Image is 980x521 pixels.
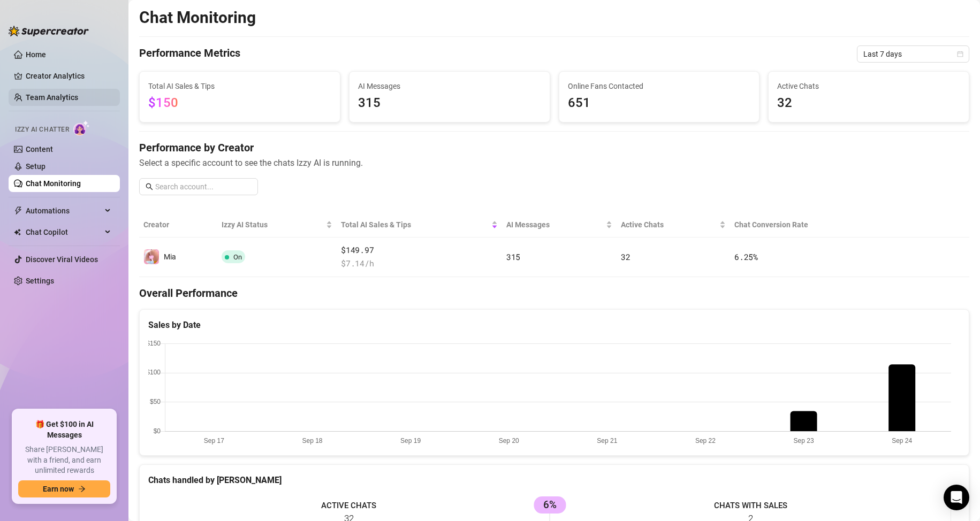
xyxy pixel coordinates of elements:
[148,80,331,92] span: Total AI Sales & Tips
[148,95,178,110] span: $150
[144,249,159,264] img: Mia
[358,80,541,92] span: AI Messages
[18,445,110,476] span: Share [PERSON_NAME] with a friend, and earn unlimited rewards
[957,51,963,57] span: calendar
[341,257,498,270] span: $ 7.14 /h
[43,485,74,493] span: Earn now
[26,255,98,264] a: Discover Viral Videos
[568,93,751,113] span: 651
[14,206,22,215] span: thunderbolt
[506,219,604,231] span: AI Messages
[139,7,256,28] h2: Chat Monitoring
[621,251,630,262] span: 32
[568,80,751,92] span: Online Fans Contacted
[26,145,53,154] a: Content
[139,286,969,301] h4: Overall Performance
[18,419,110,440] span: 🎁 Get $100 in AI Messages
[26,277,54,285] a: Settings
[506,251,520,262] span: 315
[26,202,102,219] span: Automations
[148,318,960,332] div: Sales by Date
[863,46,963,62] span: Last 7 days
[777,93,960,113] span: 32
[217,212,337,237] th: Izzy AI Status
[139,156,969,170] span: Select a specific account to see the chats Izzy AI is running.
[341,219,489,231] span: Total AI Sales & Tips
[734,251,758,262] span: 6.25 %
[15,125,69,135] span: Izzy AI Chatter
[26,93,78,102] a: Team Analytics
[341,244,498,257] span: $149.97
[26,162,45,171] a: Setup
[222,219,324,231] span: Izzy AI Status
[26,50,46,59] a: Home
[26,67,111,85] a: Creator Analytics
[944,485,969,510] div: Open Intercom Messenger
[26,179,81,188] a: Chat Monitoring
[26,224,102,241] span: Chat Copilot
[164,252,176,261] span: Mia
[148,473,960,487] div: Chats handled by [PERSON_NAME]
[502,212,617,237] th: AI Messages
[621,219,717,231] span: Active Chats
[139,140,969,155] h4: Performance by Creator
[146,183,153,190] span: search
[9,26,89,36] img: logo-BBDzfeDw.svg
[337,212,502,237] th: Total AI Sales & Tips
[139,212,217,237] th: Creator
[777,80,960,92] span: Active Chats
[139,45,240,63] h4: Performance Metrics
[73,120,90,136] img: AI Chatter
[358,93,541,113] span: 315
[730,212,886,237] th: Chat Conversion Rate
[14,228,21,236] img: Chat Copilot
[78,485,86,493] span: arrow-right
[233,253,242,261] span: On
[617,212,730,237] th: Active Chats
[155,181,252,193] input: Search account...
[18,480,110,497] button: Earn nowarrow-right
